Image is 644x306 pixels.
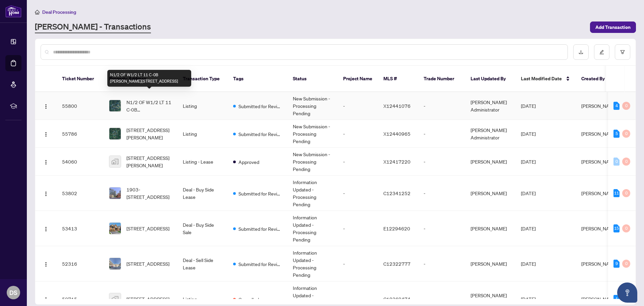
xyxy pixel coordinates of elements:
div: 0 [613,158,620,166]
button: Add Transaction [590,21,636,33]
td: - [418,120,465,148]
button: Logo [41,100,51,111]
img: Logo [43,160,49,165]
div: 0 [622,130,630,138]
th: Last Updated By [465,66,516,92]
span: [STREET_ADDRESS][PERSON_NAME] [126,126,172,141]
span: [PERSON_NAME] [581,225,618,231]
div: 0 [622,224,630,232]
th: Transaction Type [177,66,228,92]
th: Status [287,66,338,92]
span: [PERSON_NAME] [581,190,618,196]
button: download [573,44,589,60]
img: thumbnail-img [109,100,121,112]
td: [PERSON_NAME] Administrator [465,120,516,148]
span: Deal Processing [42,9,76,15]
td: 52316 [57,246,104,281]
span: [PERSON_NAME] [581,261,618,267]
td: 55786 [57,120,104,148]
img: thumbnail-img [109,187,121,199]
span: Submitted for Review [238,102,282,110]
td: 53413 [57,211,104,246]
span: [PERSON_NAME] [581,159,618,165]
th: MLS # [378,66,418,92]
td: [PERSON_NAME] [465,148,516,176]
span: [DATE] [521,190,536,196]
span: [PERSON_NAME] [581,131,618,137]
img: thumbnail-img [109,258,121,269]
span: [DATE] [521,225,536,231]
button: Logo [41,294,51,304]
td: - [338,246,378,281]
span: [DATE] [521,131,536,137]
img: thumbnail-img [109,128,121,139]
span: Last Modified Date [521,75,562,82]
span: Cancelled [238,296,259,303]
div: 5 [613,130,620,138]
button: Logo [41,258,51,269]
td: Listing [177,120,228,148]
button: filter [615,44,630,60]
th: Created By [576,66,616,92]
td: Deal - Buy Side Lease [177,176,228,211]
th: Project Name [338,66,378,92]
a: [PERSON_NAME] - Transactions [35,21,151,33]
th: Ticket Number [57,66,104,92]
img: Logo [43,191,49,196]
span: home [35,10,40,14]
button: Open asap [617,282,637,303]
td: 54060 [57,148,104,176]
div: 0 [622,260,630,268]
span: C12369474 [383,296,411,302]
span: C12341252 [383,190,411,196]
button: Logo [41,128,51,139]
td: New Submission - Processing Pending [287,120,338,148]
td: Listing - Lease [177,148,228,176]
img: thumbnail-img [109,223,121,234]
td: 55800 [57,92,104,120]
td: [PERSON_NAME] [465,211,516,246]
div: 0 [622,158,630,166]
td: - [418,92,465,120]
td: Information Updated - Processing Pending [287,246,338,281]
td: Deal - Sell Side Lease [177,246,228,281]
td: - [418,148,465,176]
th: Trade Number [418,66,465,92]
button: Logo [41,156,51,167]
div: 0 [622,102,630,110]
span: DS [9,288,17,297]
span: edit [599,50,604,54]
img: Logo [43,104,49,109]
td: Information Updated - Processing Pending [287,176,338,211]
img: Logo [43,297,49,302]
span: Add Transaction [595,22,631,33]
button: edit [594,44,609,60]
div: 9 [613,260,620,268]
span: C12322777 [383,261,411,267]
div: 1 [613,295,620,303]
span: [DATE] [521,296,536,302]
span: download [579,50,583,54]
span: [PERSON_NAME] [581,103,618,109]
td: - [338,176,378,211]
span: [DATE] [521,261,536,267]
span: Submitted for Review [238,260,282,268]
td: - [418,176,465,211]
div: 15 [613,224,620,232]
span: [STREET_ADDRESS] [126,225,169,232]
span: filter [620,50,625,54]
span: [PERSON_NAME] [581,296,618,302]
td: - [338,148,378,176]
span: X12417220 [383,159,411,165]
span: 1903-[STREET_ADDRESS] [126,186,172,201]
button: Logo [41,188,51,199]
span: Submitted for Review [238,190,282,197]
td: Deal - Buy Side Sale [177,211,228,246]
td: New Submission - Processing Pending [287,92,338,120]
td: - [338,211,378,246]
button: Logo [41,223,51,234]
span: [STREET_ADDRESS][PERSON_NAME] [126,154,172,169]
img: thumbnail-img [109,293,121,305]
td: - [418,246,465,281]
th: Property Address [104,66,177,92]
